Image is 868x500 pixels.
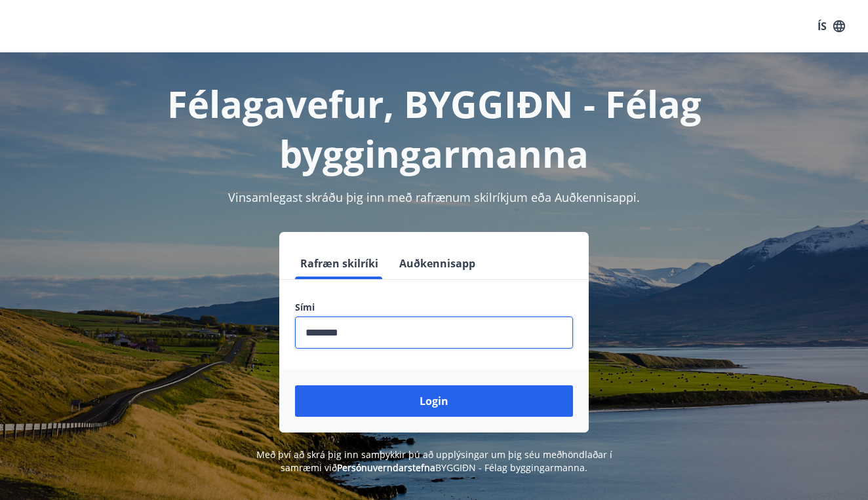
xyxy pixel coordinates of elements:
[394,248,481,279] button: Auðkennisapp
[295,248,384,279] button: Rafræn skilríki
[810,14,852,38] button: ÍS
[256,448,612,474] span: Með því að skrá þig inn samþykkir þú að upplýsingar um þig séu meðhöndlaðar í samræmi við BYGGIÐN...
[337,461,435,474] a: Persónuverndarstefna
[295,301,573,314] label: Sími
[228,189,640,205] span: Vinsamlegast skráðu þig inn með rafrænum skilríkjum eða Auðkennisappi.
[295,385,573,417] button: Login
[16,79,852,178] h1: Félagavefur, BYGGIÐN - Félag byggingarmanna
